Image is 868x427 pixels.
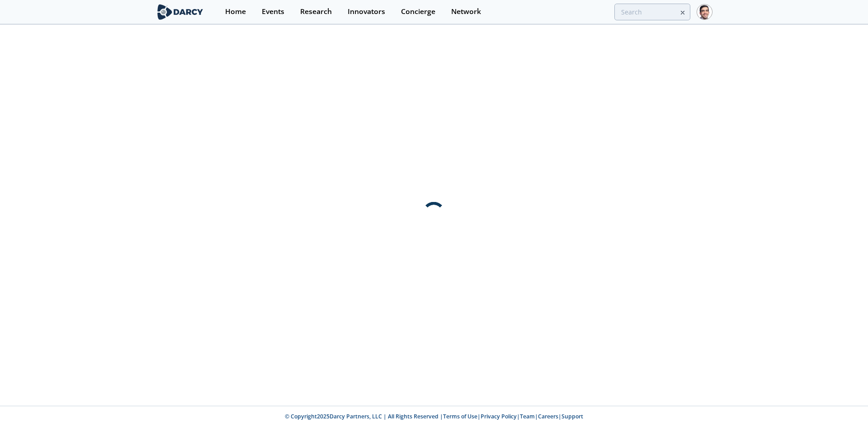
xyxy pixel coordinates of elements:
div: Concierge [401,8,435,15]
img: logo-wide.svg [156,4,205,20]
div: Home [225,8,246,15]
div: Events [262,8,284,15]
a: Terms of Use [443,413,477,420]
input: Advanced Search [614,4,690,20]
div: Innovators [348,8,385,15]
div: Network [451,8,481,15]
a: Support [561,413,583,420]
a: Team [520,413,535,420]
a: Privacy Policy [481,413,517,420]
p: © Copyright 2025 Darcy Partners, LLC | All Rights Reserved | | | | | [99,413,769,421]
img: Profile [697,4,712,20]
a: Careers [538,413,558,420]
div: Research [300,8,332,15]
